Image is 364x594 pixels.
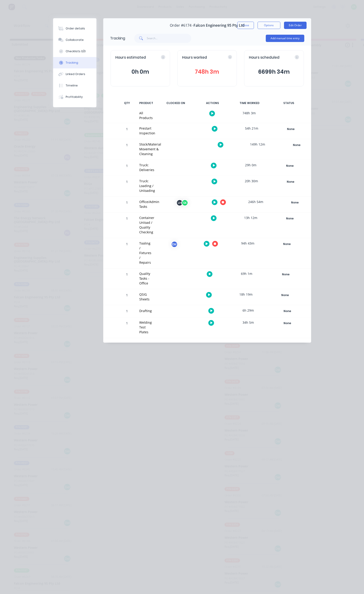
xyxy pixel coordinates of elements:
div: QTY [120,98,134,108]
div: None [274,163,306,169]
div: 1 [120,306,134,317]
div: None [274,179,307,185]
button: Tracking [53,57,96,68]
button: None [278,199,312,206]
div: Tracking [110,36,125,41]
div: 13h 12m [234,213,268,223]
button: None [273,215,307,222]
span: Hours worked [182,55,207,60]
div: Stock/Material Movement & Cleaning [139,142,161,156]
div: 149h 12m [240,139,275,149]
div: 29h 0m [234,160,268,170]
div: EM [171,241,178,248]
span: Falcon Engineering 95 Pty Ltd [194,23,245,28]
div: Tracking [66,61,78,65]
span: Hours estimated [115,55,146,60]
div: ACTIONS [196,98,230,108]
div: Checklists 0/0 [66,49,86,53]
div: All Products [139,111,153,120]
button: Edit Order [284,22,307,29]
div: Welding Test Plates [139,320,152,334]
div: PRODUCT [137,98,156,108]
div: 1 [120,124,134,139]
button: Checklists 0/0 [53,46,96,57]
div: TIME WORKED [232,98,267,108]
div: 1 [120,290,134,305]
button: None [274,179,307,185]
button: None [271,320,304,326]
div: Tooling / Fixtures / Repairs [139,241,151,265]
button: 6699h 34m [249,68,299,76]
div: Office/Admin Tasks [139,199,159,209]
button: None [273,163,307,169]
div: Quality Tasks - Office [139,271,150,286]
div: 54h 21m [235,123,269,133]
div: 69h 1m [230,268,264,279]
div: None [274,216,306,221]
div: 1 [120,161,134,176]
button: Profitability [53,91,96,103]
div: None [269,292,302,298]
div: STATUS [269,98,308,108]
div: None [271,308,304,314]
div: SK [181,199,188,206]
div: 1 [120,269,134,289]
div: Truck: Deliveries [139,163,154,172]
div: None [271,241,303,247]
div: 18h 19m [229,289,263,300]
div: 1 [120,318,134,338]
div: 748h 3m [232,108,266,118]
div: LH [176,199,183,206]
button: None [274,126,307,132]
div: Truck: Loading / Unloading [139,179,155,193]
div: 1 [120,140,134,160]
div: Profitability [66,95,83,99]
button: None [280,142,313,148]
div: None [274,126,307,132]
div: Prestart Inspection [139,126,155,135]
button: Close [237,22,254,29]
button: None [268,292,302,298]
div: 1 [120,177,134,196]
div: QSIG Sheets [139,292,150,302]
div: Collaborate [66,38,84,42]
input: Search... [147,34,191,43]
div: 6h 29m [231,305,265,315]
div: Drafting [139,308,152,313]
div: 94h 43m [231,238,265,248]
button: 748h 3m [182,68,232,76]
div: 1 [120,197,134,212]
div: 34h 5m [231,317,265,328]
button: Add manual time entry [266,35,304,42]
button: 0h 0m [115,68,165,76]
div: 1 [120,239,134,268]
div: CLOCKED ON [159,98,193,108]
div: None [279,200,311,206]
div: 246h 54m [239,197,273,207]
div: 20h 30m [234,176,268,186]
div: Linked Orders [66,72,85,76]
span: Order #6174 - [170,23,194,28]
button: None [271,308,304,314]
button: Timeline [53,80,96,91]
button: None [269,271,302,278]
button: Options [258,22,280,29]
button: Linked Orders [53,68,96,80]
div: None [269,271,302,277]
button: None [270,241,304,247]
button: Collaborate [53,34,96,46]
button: Order details [53,23,96,34]
div: 1 [120,213,134,238]
div: Container Unload / Quality Checking [139,215,154,234]
div: Order details [66,26,85,31]
div: None [280,142,313,148]
div: None [271,320,304,326]
div: Timeline [66,83,78,88]
span: Hours scheduled [249,55,279,60]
